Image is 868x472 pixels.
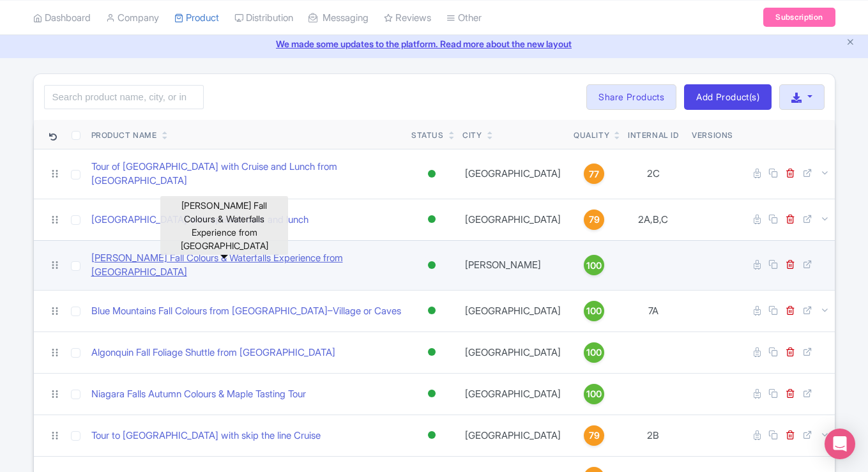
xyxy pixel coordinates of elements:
span: 100 [586,304,602,318]
a: Blue Mountains Fall Colours from [GEOGRAPHIC_DATA]–Village or Caves [91,304,401,319]
a: 77 [574,164,614,184]
td: 7A [620,290,687,331]
span: 79 [589,213,600,227]
div: Active [425,165,438,183]
div: Active [425,301,438,320]
div: Product Name [91,130,157,141]
div: Active [425,426,438,445]
div: Quality [574,130,609,141]
th: Internal ID [620,120,687,149]
td: 2A,B,C [620,199,687,240]
td: 2B [620,415,687,456]
a: We made some updates to the platform. Read more about the new layout [8,37,860,50]
a: Niagara Falls Autumn Colours & Maple Tasting Tour [91,387,306,402]
a: Subscription [763,8,835,27]
span: 100 [586,387,602,401]
span: 100 [586,346,602,360]
a: Share Products [586,84,676,110]
td: [GEOGRAPHIC_DATA] [457,290,568,331]
td: [GEOGRAPHIC_DATA] [457,415,568,456]
a: 79 [574,209,614,230]
a: 100 [574,255,614,275]
div: City [462,130,482,141]
td: 2C [620,149,687,199]
div: Active [425,256,438,275]
span: 79 [589,429,600,443]
span: 100 [586,259,602,273]
td: [GEOGRAPHIC_DATA] [457,199,568,240]
td: [GEOGRAPHIC_DATA] [457,149,568,199]
a: Tour to [GEOGRAPHIC_DATA] with skip the line Cruise [91,429,321,443]
div: Active [425,384,438,403]
a: [PERSON_NAME] Fall Colours & Waterfalls Experience from [GEOGRAPHIC_DATA] [91,251,402,280]
a: Add Product(s) [684,84,772,110]
td: [GEOGRAPHIC_DATA] [457,331,568,373]
td: [GEOGRAPHIC_DATA] [457,373,568,415]
a: 100 [574,342,614,363]
div: Active [425,343,438,362]
span: 77 [589,167,599,181]
td: [PERSON_NAME] [457,240,568,290]
th: Versions [687,120,738,149]
div: Open Intercom Messenger [825,429,855,459]
a: 79 [574,425,614,446]
a: Algonquin Fall Foliage Shuttle from [GEOGRAPHIC_DATA] [91,346,335,360]
div: Status [411,130,444,141]
div: Active [425,210,438,229]
a: [GEOGRAPHIC_DATA] with optional boat and lunch [91,213,308,227]
a: 100 [574,384,614,404]
a: 100 [574,301,614,321]
input: Search product name, city, or interal id [44,85,204,109]
div: [PERSON_NAME] Fall Colours & Waterfalls Experience from [GEOGRAPHIC_DATA] [160,196,288,255]
button: Close announcement [846,36,855,50]
a: Tour of [GEOGRAPHIC_DATA] with Cruise and Lunch from [GEOGRAPHIC_DATA] [91,160,402,188]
